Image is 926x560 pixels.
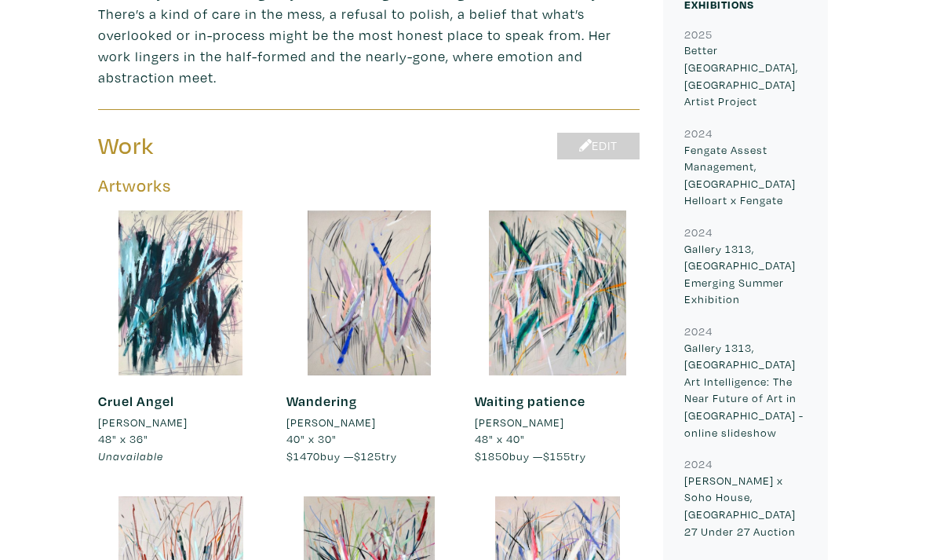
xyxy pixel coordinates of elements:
li: [PERSON_NAME] [475,414,564,431]
span: 48" x 36" [98,431,148,446]
li: [PERSON_NAME] [98,414,188,431]
small: 2024 [684,456,713,471]
a: [PERSON_NAME] [286,414,451,431]
h3: Work [98,131,357,161]
a: [PERSON_NAME] [98,414,263,431]
span: buy — try [475,448,586,463]
span: $1850 [475,448,509,463]
a: Waiting patience [475,392,585,410]
span: 48" x 40" [475,431,525,446]
span: $1470 [286,448,320,463]
small: 2025 [684,27,713,42]
a: Cruel Angel [98,392,174,410]
span: buy — try [286,448,397,463]
span: $155 [543,448,571,463]
small: 2024 [684,126,713,141]
p: Gallery 1313, [GEOGRAPHIC_DATA] Art Intelligence: The Near Future of Art in [GEOGRAPHIC_DATA] - o... [684,339,807,441]
span: Unavailable [98,448,163,463]
span: $125 [354,448,381,463]
p: Fengate Assest Management, [GEOGRAPHIC_DATA] Helloart x Fengate [684,141,807,209]
a: [PERSON_NAME] [475,414,640,431]
small: 2024 [684,225,713,240]
h5: Artworks [98,175,640,196]
p: Better [GEOGRAPHIC_DATA], [GEOGRAPHIC_DATA] Artist Project [684,42,807,109]
small: 2024 [684,324,713,339]
a: Edit [557,133,640,160]
span: 40" x 30" [286,431,337,446]
li: [PERSON_NAME] [286,414,376,431]
p: Gallery 1313, [GEOGRAPHIC_DATA] Emerging Summer Exhibition [684,240,807,308]
a: Wandering [286,392,357,410]
p: [PERSON_NAME] x Soho House, [GEOGRAPHIC_DATA] 27 Under 27 Auction [684,472,807,540]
